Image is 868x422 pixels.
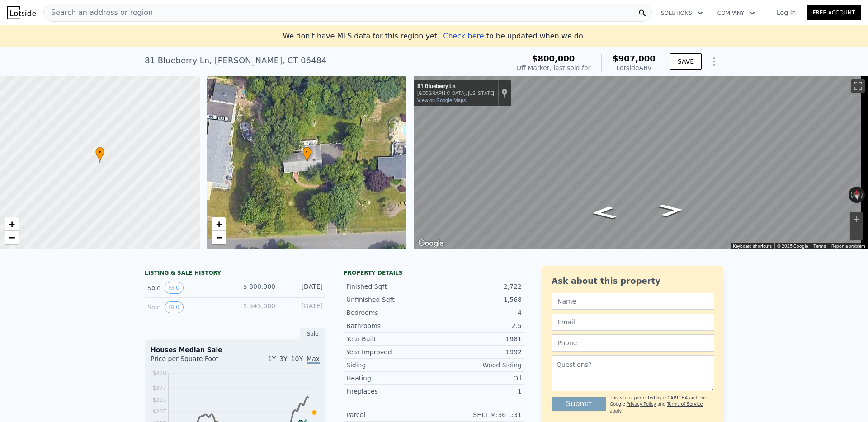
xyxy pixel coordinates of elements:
[307,355,320,364] span: Max
[346,295,434,304] div: Unfinished Sqft
[151,345,320,354] div: Houses Median Sale
[212,231,226,244] a: Zoom out
[417,83,494,90] div: 81 Blueberry Ln
[443,32,484,40] span: Check here
[145,54,326,67] div: 81 Blueberry Ln , [PERSON_NAME] , CT 06484
[346,308,434,317] div: Bedrooms
[95,147,104,163] div: •
[733,243,772,249] button: Keyboard shortcuts
[670,53,702,70] button: SAVE
[300,328,325,340] div: Sale
[346,334,434,343] div: Year Built
[654,5,710,21] button: Solutions
[243,302,275,309] span: $ 545,000
[417,90,494,96] div: [GEOGRAPHIC_DATA], [US_STATE]
[302,148,311,156] span: •
[346,347,434,356] div: Year Improved
[443,31,585,42] div: to be updated when we do.
[627,402,656,407] a: Privacy Policy
[850,212,863,226] button: Zoom in
[849,187,854,203] button: Rotate counterclockwise
[346,282,434,291] div: Finished Sqft
[9,218,15,230] span: +
[434,387,522,396] div: 1
[346,387,434,396] div: Fireplaces
[216,218,222,230] span: +
[516,63,590,72] div: Off Market, last sold for
[283,301,323,313] div: [DATE]
[813,244,826,249] a: Terms (opens in new tab)
[777,244,808,249] span: © 2025 Google
[346,410,434,419] div: Parcel
[552,293,714,310] input: Name
[850,226,863,240] button: Zoom out
[302,147,311,163] div: •
[552,397,606,411] button: Submit
[243,283,275,290] span: $ 800,000
[434,282,522,291] div: 2,722
[610,395,714,414] div: This site is protected by reCAPTCHA and the Google and apply.
[434,361,522,370] div: Wood Siding
[145,269,325,278] div: LISTING & SALE HISTORY
[831,244,865,249] a: Report a problem
[212,217,226,231] a: Zoom in
[552,275,714,287] div: Ask about this property
[434,347,522,356] div: 1992
[613,63,656,72] div: Lotside ARV
[152,408,166,415] tspan: $297
[434,374,522,383] div: Oil
[279,355,287,362] span: 3Y
[434,321,522,330] div: 2.5
[152,397,166,403] tspan: $337
[434,410,522,419] div: SHLT M:36 L:31
[346,321,434,330] div: Bathrooms
[501,88,508,98] a: Show location on map
[613,54,656,63] span: $907,000
[552,314,714,331] input: Email
[434,334,522,343] div: 1981
[147,301,228,313] div: Sold
[853,186,861,203] button: Reset the view
[283,31,585,42] div: We don't have MLS data for this region yet.
[417,98,466,103] a: View on Google Maps
[283,282,323,294] div: [DATE]
[766,8,807,17] a: Log In
[346,361,434,370] div: Siding
[414,76,868,249] div: Street View
[268,355,276,362] span: 1Y
[5,231,19,244] a: Zoom out
[7,6,36,19] img: Lotside
[414,76,868,249] div: Map
[216,232,222,243] span: −
[710,5,762,21] button: Company
[580,203,627,222] path: Go West, Blueberry Ln
[291,355,303,362] span: 10Y
[667,402,703,407] a: Terms of Service
[5,217,19,231] a: Zoom in
[165,282,184,294] button: View historical data
[851,79,865,93] button: Toggle fullscreen view
[152,385,166,391] tspan: $377
[434,308,522,317] div: 4
[44,7,153,18] span: Search an address or region
[344,269,524,277] div: Property details
[95,148,104,156] span: •
[346,374,434,383] div: Heating
[165,301,184,313] button: View historical data
[434,295,522,304] div: 1,568
[416,238,446,249] a: Open this area in Google Maps (opens a new window)
[807,5,861,20] a: Free Account
[860,187,865,203] button: Rotate clockwise
[416,238,446,249] img: Google
[705,52,723,70] button: Show Options
[552,334,714,352] input: Phone
[147,282,228,294] div: Sold
[648,201,695,219] path: Go East, Blueberry Ln
[151,354,235,369] div: Price per Square Foot
[9,232,15,243] span: −
[152,370,166,376] tspan: $428
[532,54,575,63] span: $800,000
